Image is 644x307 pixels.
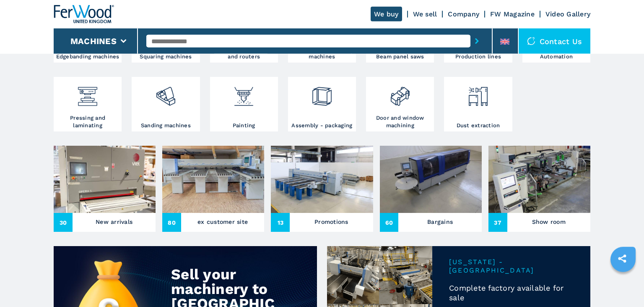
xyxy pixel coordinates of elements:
a: Pressing and laminating [54,77,122,131]
h3: Door and window machining [368,114,432,129]
img: Promotions [271,146,373,213]
h3: Beam panel saws [376,53,424,60]
img: Contact us [527,37,535,45]
h3: Promotions [314,216,348,228]
a: Show room37Show room [488,146,590,232]
h3: Squaring machines [140,53,192,60]
h3: Production lines [455,53,501,60]
img: montaggio_imballaggio_2.png [311,79,333,108]
img: Show room [488,146,590,213]
h3: Painting [233,122,255,129]
div: Contact us [519,29,591,54]
a: We buy [371,7,402,21]
span: 60 [380,213,399,232]
img: verniciatura_1.png [233,79,255,108]
a: Video Gallery [545,10,590,18]
h3: Edgebanding machines [56,53,119,60]
h3: Dust extraction [457,122,500,129]
h3: ex customer site [197,216,248,228]
h3: Sanding machines [141,122,191,129]
h3: Automation [540,53,573,60]
h3: Show room [532,216,566,228]
a: Sanding machines [132,77,200,131]
a: Painting [210,77,278,131]
img: ex customer site [162,146,264,213]
img: Bargains [380,146,482,213]
img: levigatrici_2.png [155,79,177,108]
a: sharethis [612,248,633,269]
a: ex customer site80ex customer site [162,146,264,232]
h3: Assembly - packaging [291,122,352,129]
h3: New arrivals [96,216,132,228]
a: Bargains60Bargains [380,146,482,232]
a: New arrivals30New arrivals [54,146,156,232]
a: Company [448,10,479,18]
a: Assembly - packaging [288,77,356,131]
button: Machines [70,36,117,46]
img: pressa-strettoia.png [76,79,99,108]
img: aspirazione_1.png [467,79,489,108]
span: 80 [162,213,181,232]
iframe: Chat [608,269,638,301]
img: lavorazione_porte_finestre_2.png [389,79,411,108]
a: Promotions13Promotions [271,146,373,232]
span: 37 [488,213,507,232]
h3: Pressing and laminating [56,114,119,129]
a: We sell [413,10,437,18]
a: Door and window machining [366,77,434,131]
a: FW Magazine [490,10,535,18]
button: submit-button [470,31,483,51]
h3: Bargains [427,216,453,228]
a: Dust extraction [444,77,512,131]
span: 13 [271,213,290,232]
img: Ferwood [54,5,114,24]
img: New arrivals [54,146,156,213]
span: 30 [54,213,73,232]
